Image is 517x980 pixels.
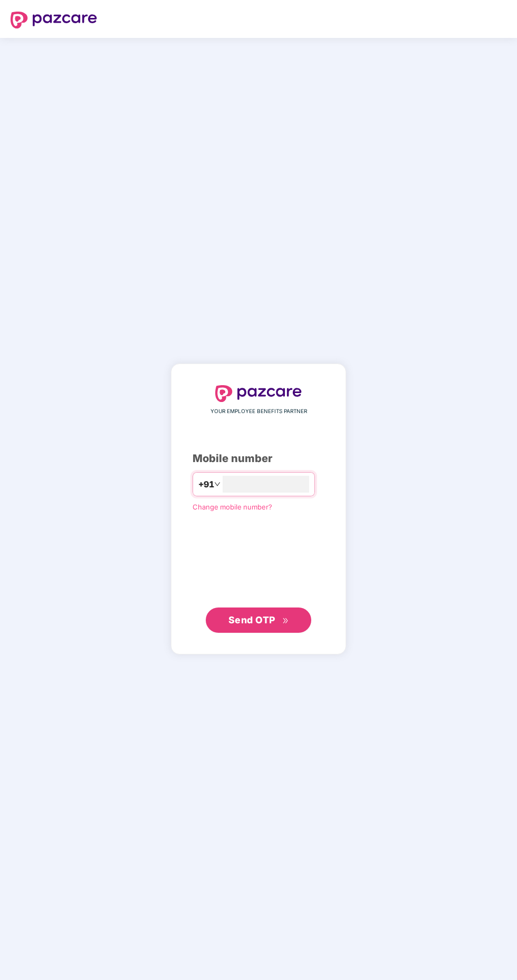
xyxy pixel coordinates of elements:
[228,614,275,625] span: Send OTP
[206,607,311,633] button: Send OTPdouble-right
[198,478,214,491] span: +91
[193,450,324,467] div: Mobile number
[282,618,289,624] span: double-right
[214,481,221,487] span: down
[210,407,307,416] span: YOUR EMPLOYEE BENEFITS PARTNER
[193,503,272,511] a: Change mobile number?
[11,12,97,28] img: logo
[215,385,302,402] img: logo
